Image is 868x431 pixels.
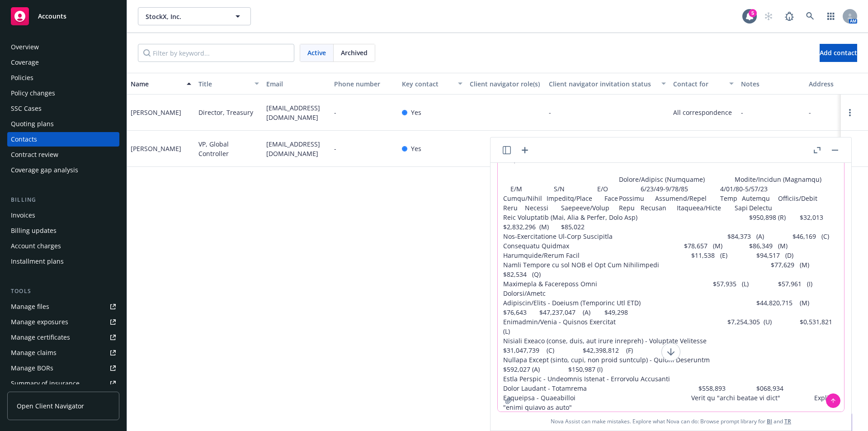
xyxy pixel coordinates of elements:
a: SSC Cases [7,101,119,116]
div: Client navigator invitation status [549,79,656,89]
span: - [334,108,336,117]
div: Manage claims [11,346,57,360]
input: Filter by keyword... [138,44,294,62]
div: Manage BORs [11,361,53,375]
button: Notes [737,73,805,95]
span: [EMAIL_ADDRESS][DOMAIN_NAME] [266,139,327,158]
span: Open Client Navigator [17,401,84,411]
a: Account charges [7,239,119,253]
a: Switch app [822,7,840,25]
div: Account charges [11,239,61,253]
div: Policy changes [11,86,55,100]
div: Coverage [11,55,39,70]
span: - [741,108,743,117]
a: Policy changes [7,86,119,100]
div: Billing [7,195,119,204]
a: Search [801,7,819,25]
div: Policies [11,71,33,85]
a: BI [767,417,772,425]
a: TR [784,417,791,425]
span: Archived [341,48,368,57]
div: Coverage gap analysis [11,163,78,177]
div: Quoting plans [11,117,54,131]
a: Manage files [7,299,119,314]
button: Name [127,73,195,95]
div: Title [198,79,249,89]
div: Phone number [334,79,395,89]
a: Start snowing [759,7,778,25]
a: Manage certificates [7,330,119,345]
a: Open options [844,107,855,118]
button: Phone number [330,73,398,95]
a: Manage exposures [7,315,119,329]
div: Manage exposures [11,315,68,329]
div: Key contact [402,79,453,89]
div: [PERSON_NAME] [131,144,181,153]
button: Email [263,73,330,95]
a: Coverage [7,55,119,70]
span: Nova Assist can make mistakes. Explore what Nova can do: Browse prompt library for and [494,412,848,431]
a: Manage claims [7,346,119,360]
span: StockX, Inc. [146,12,224,21]
div: Invoices [11,208,35,223]
div: Contract review [11,147,58,162]
button: Add contact [820,44,857,62]
a: Contacts [7,132,119,147]
div: Manage files [11,299,49,314]
a: Quoting plans [7,117,119,131]
a: Summary of insurance [7,376,119,391]
a: Invoices [7,208,119,223]
div: Email [266,79,327,89]
button: Title [195,73,263,95]
button: Key contact [398,73,466,95]
div: SSC Cases [11,101,42,116]
span: - [809,108,811,117]
a: Coverage gap analysis [7,163,119,177]
span: - [549,108,551,117]
span: Accounts [38,13,66,20]
a: Accounts [7,4,119,29]
span: Active [307,48,326,57]
a: Contract review [7,147,119,162]
a: Policies [7,71,119,85]
a: Billing updates [7,223,119,238]
button: Client navigator invitation status [545,73,670,95]
span: Yes [411,108,421,117]
button: StockX, Inc. [138,7,251,25]
a: Overview [7,40,119,54]
span: Director, Treasury [198,108,253,117]
a: Report a Bug [780,7,798,25]
span: VP, Global Controller [198,139,259,158]
div: Summary of insurance [11,376,80,391]
div: [PERSON_NAME] [131,108,181,117]
span: Add contact [820,48,857,57]
div: Contact for [673,79,724,89]
span: Yes [411,144,421,153]
div: Installment plans [11,254,64,269]
button: Contact for [670,73,737,95]
a: Installment plans [7,254,119,269]
span: All correspondence [673,108,734,117]
div: Notes [741,79,802,89]
textarea: Lore i dolorsi ametcon ad elits 837 doeiu te inci utlabor etd mag aliquaenimadmin. veniam quisn e... [498,88,844,412]
div: Billing updates [11,223,57,238]
span: - [334,144,336,153]
div: Overview [11,40,39,54]
div: 5 [749,9,757,17]
div: Tools [7,287,119,296]
div: Manage certificates [11,330,70,345]
div: Name [131,79,181,89]
span: [EMAIL_ADDRESS][DOMAIN_NAME] [266,103,327,122]
a: Manage BORs [7,361,119,375]
div: Contacts [11,132,37,147]
div: Client navigator role(s) [470,79,542,89]
button: Client navigator role(s) [466,73,545,95]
